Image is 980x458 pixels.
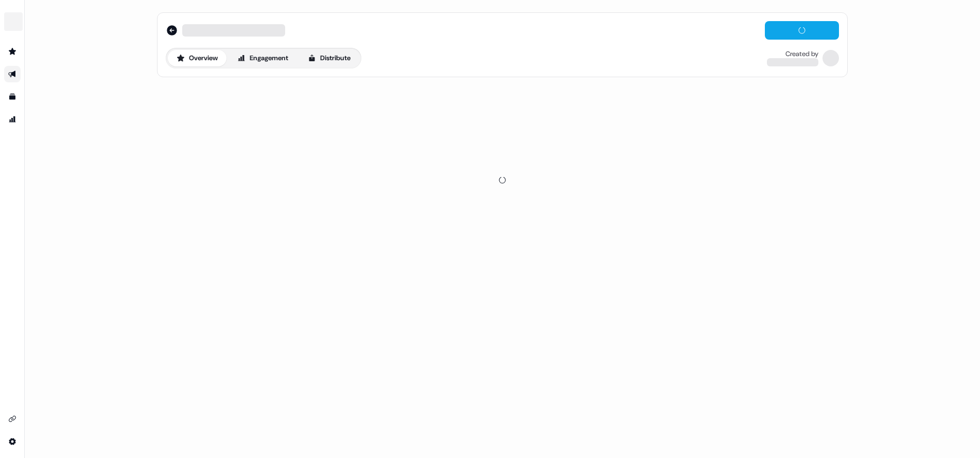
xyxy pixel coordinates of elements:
a: Go to templates [4,89,21,105]
button: Engagement [229,50,297,66]
div: Created by [785,50,818,58]
a: Go to prospects [4,43,21,60]
a: Go to outbound experience [4,66,21,82]
a: Go to integrations [4,411,21,427]
button: Distribute [299,50,359,66]
a: Go to attribution [4,111,21,128]
a: Go to integrations [4,433,21,450]
button: Overview [168,50,226,66]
